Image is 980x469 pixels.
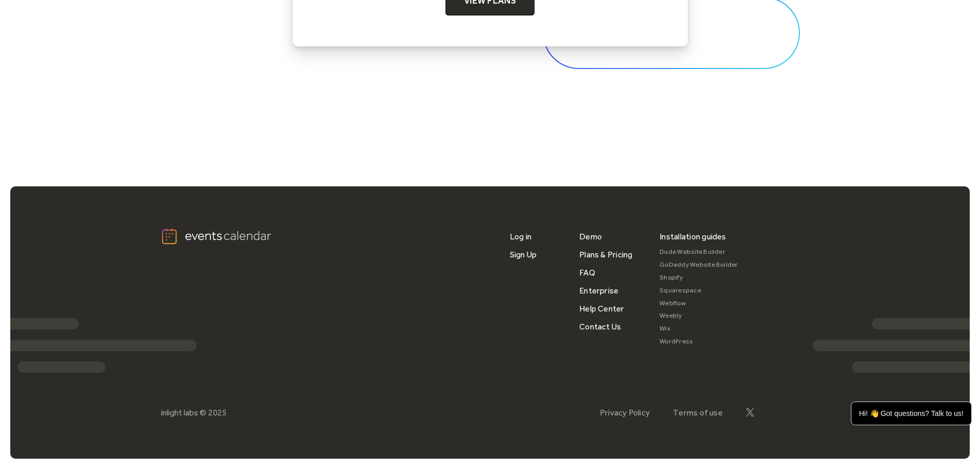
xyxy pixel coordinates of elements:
a: Webflow [660,297,738,310]
a: Terms of use [673,408,723,418]
a: WordPress [660,335,738,348]
a: Plans & Pricing [579,246,633,264]
div: inlight labs © [161,408,206,418]
a: Sign Up [510,246,537,264]
a: GoDaddy Website Builder [660,258,738,271]
a: Duda Website Builder [660,246,738,258]
div: 2025 [208,408,227,418]
a: Help Center [579,300,625,318]
a: FAQ [579,264,595,282]
a: Privacy Policy [600,408,650,418]
a: Shopify [660,271,738,284]
a: Contact Us [579,318,621,336]
a: Wix [660,322,738,335]
a: Squarespace [660,284,738,297]
a: Demo [579,228,602,246]
a: Weebly [660,309,738,322]
a: Log in [510,228,531,246]
div: Installation guides [660,228,726,246]
a: Enterprise [579,282,618,300]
